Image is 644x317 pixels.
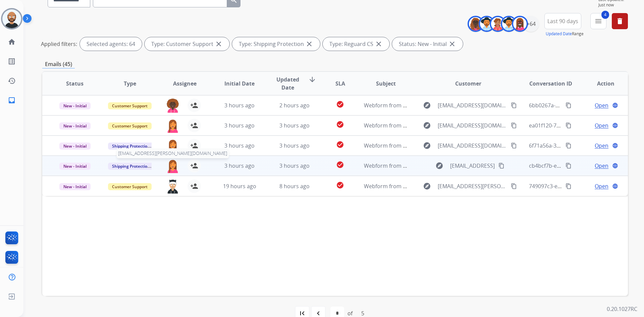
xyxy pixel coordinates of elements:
mat-icon: content_copy [511,102,517,108]
mat-icon: explore [423,142,431,150]
img: avatar [2,9,21,28]
mat-icon: menu [594,17,602,25]
mat-icon: language [612,143,618,149]
mat-icon: inbox [8,96,16,104]
mat-icon: home [8,38,16,46]
span: Webform from [EMAIL_ADDRESS][DOMAIN_NAME] on [DATE] [364,102,516,109]
mat-icon: person_add [190,162,198,170]
span: cb4bcf7b-ee7e-4bab-81c9-a8a03c397d3f [529,162,630,169]
span: Last 90 days [547,20,578,22]
mat-icon: content_copy [498,163,504,169]
span: New - Initial [59,102,91,109]
span: 3 hours ago [224,142,255,149]
mat-icon: person_add [190,101,198,109]
div: Type: Shipping Protection [232,37,320,51]
button: Updated Date [546,31,572,37]
button: [EMAIL_ADDRESS][PERSON_NAME][DOMAIN_NAME] [166,159,179,172]
mat-icon: history [8,77,16,85]
mat-icon: person_add [190,182,198,190]
span: Shipping Protection [108,163,154,170]
span: Open [595,142,608,150]
span: Webform from [EMAIL_ADDRESS][DOMAIN_NAME] on [DATE] [364,142,516,149]
mat-icon: language [612,183,618,189]
mat-icon: content_copy [566,163,572,169]
span: 2 hours ago [279,102,310,109]
span: 3 hours ago [279,122,310,129]
img: agent-avatar [166,159,179,173]
mat-icon: person_add [190,121,198,129]
span: 3 hours ago [224,122,255,129]
span: Just now [598,2,628,8]
mat-icon: person_add [190,142,198,150]
div: +64 [523,16,539,32]
span: Shipping Protection [108,143,154,150]
span: Updated Date [273,75,303,92]
mat-icon: close [305,40,313,48]
span: [EMAIL_ADDRESS][PERSON_NAME][DOMAIN_NAME] [438,182,507,190]
mat-icon: delete [616,17,624,25]
mat-icon: language [612,102,618,108]
span: ea01f120-753f-493d-9c46-5d1e3b5d9330 [529,122,631,129]
mat-icon: close [215,40,223,48]
span: New - Initial [59,122,91,129]
span: [EMAIL_ADDRESS] [450,162,495,170]
img: agent-avatar [166,119,179,133]
span: Open [595,162,608,170]
span: [EMAIL_ADDRESS][DOMAIN_NAME] [438,121,507,129]
button: Last 90 days [544,13,581,29]
mat-icon: language [612,163,618,169]
mat-icon: content_copy [566,143,572,149]
span: Status [66,80,84,88]
div: Type: Reguard CS [323,37,389,51]
mat-icon: explore [423,121,431,129]
span: 6bb0267a-89bb-4b95-9798-ce4a6e7f4da4 [529,102,633,109]
span: [EMAIL_ADDRESS][PERSON_NAME][DOMAIN_NAME] [116,148,229,158]
span: Customer [455,80,481,88]
mat-icon: content_copy [511,183,517,189]
span: Customer Support [108,122,152,129]
img: agent-avatar [166,139,179,153]
span: Assignee [173,80,197,88]
mat-icon: check_circle [336,100,344,108]
mat-icon: content_copy [566,102,572,108]
div: Type: Customer Support [145,37,229,51]
span: 749097c3-e371-4fc3-aebf-7b4cd49c5ff0 [529,182,627,190]
span: New - Initial [59,163,91,170]
mat-icon: content_copy [566,183,572,189]
span: Webform from [EMAIL_ADDRESS][PERSON_NAME][DOMAIN_NAME] on [DATE] [364,182,557,190]
span: Initial Date [224,80,255,88]
th: Action [573,72,628,95]
span: Customer Support [108,183,152,190]
span: Open [595,121,608,129]
div: Status: New - Initial [392,37,463,51]
span: 3 hours ago [224,102,255,109]
mat-icon: close [448,40,456,48]
mat-icon: content_copy [511,122,517,128]
span: 6f71a56a-3292-485a-af7a-f073bc541dac [529,142,628,149]
span: Type [124,80,136,88]
span: Webform from [EMAIL_ADDRESS] on [DATE] [364,162,474,169]
img: agent-avatar [166,179,179,194]
span: 3 hours ago [279,142,310,149]
span: 3 hours ago [279,162,310,169]
mat-icon: explore [423,182,431,190]
span: Range [546,31,584,37]
mat-icon: content_copy [511,143,517,149]
span: [EMAIL_ADDRESS][DOMAIN_NAME] [438,142,507,150]
span: New - Initial [59,143,91,150]
img: agent-avatar [166,99,179,113]
mat-icon: check_circle [336,141,344,149]
mat-icon: arrow_downward [308,75,316,84]
mat-icon: content_copy [566,122,572,128]
span: 3 hours ago [224,162,255,169]
mat-icon: list_alt [8,57,16,65]
span: SLA [335,80,345,88]
span: Open [595,101,608,109]
span: Conversation ID [529,80,572,88]
mat-icon: language [612,122,618,128]
mat-icon: check_circle [336,181,344,189]
span: 19 hours ago [223,182,256,190]
span: [EMAIL_ADDRESS][DOMAIN_NAME] [438,101,507,109]
div: Selected agents: 64 [80,37,142,51]
mat-icon: explore [435,162,443,170]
